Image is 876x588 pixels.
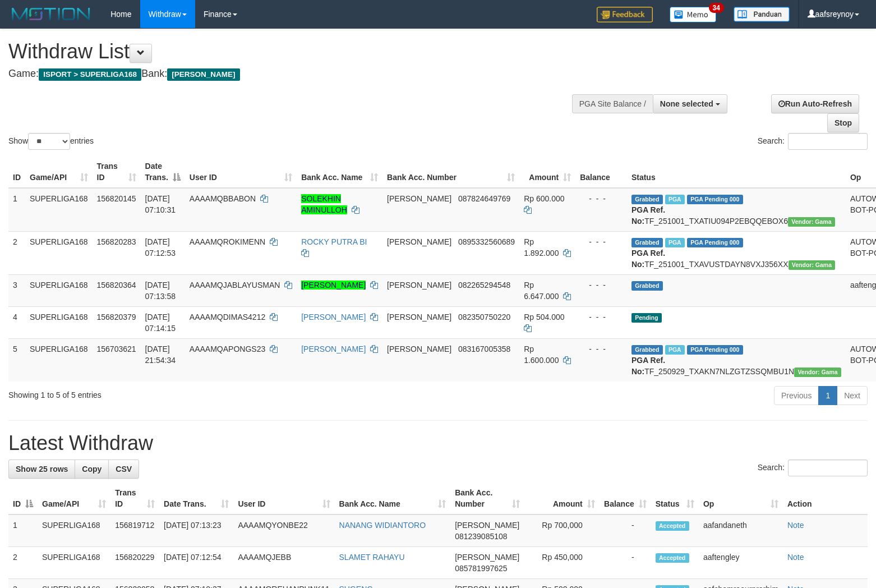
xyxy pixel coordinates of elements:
[141,156,185,188] th: Date Trans.: activate to sort column descending
[301,194,347,214] a: SOLEKHIN AMINULLOH
[524,281,559,301] span: Rp 6.647.000
[455,532,507,541] span: Copy 081239085108 to clipboard
[38,547,110,579] td: SUPERLIGA168
[665,345,685,355] span: Marked by aafchhiseyha
[455,564,507,573] span: Copy 085781997625 to clipboard
[25,306,93,338] td: SUPERLIGA168
[116,465,132,474] span: CSV
[524,344,559,365] span: Rp 1.600.000
[382,156,519,188] th: Bank Acc. Number: activate to sort column ascending
[8,432,868,454] h1: Latest Withdraw
[600,547,651,579] td: -
[580,311,623,323] div: - - -
[38,514,110,547] td: SUPERLIGA168
[387,344,451,353] span: [PERSON_NAME]
[339,521,426,530] a: NANANG WIDIANTORO
[631,281,663,291] span: Grabbed
[108,460,139,479] a: CSV
[687,195,743,204] span: PGA Pending
[787,553,804,562] a: Note
[145,237,176,258] span: [DATE] 07:12:53
[93,156,141,188] th: Trans ID: activate to sort column ascending
[97,237,136,246] span: 156820283
[458,313,510,321] span: Copy 082350750220 to clipboard
[38,483,110,514] th: Game/API: activate to sort column ascending
[8,188,25,232] td: 1
[25,274,93,306] td: SUPERLIGA168
[580,193,623,204] div: - - -
[145,281,176,301] span: [DATE] 07:13:58
[110,483,159,514] th: Trans ID: activate to sort column ascending
[631,345,663,355] span: Grabbed
[665,195,685,204] span: Marked by aafromsomean
[627,231,846,274] td: TF_251001_TXAVUSTDAYN8VXJ356XX
[827,113,859,132] a: Stop
[789,260,836,270] span: Vendor URL: https://trx31.1velocity.biz
[458,194,510,203] span: Copy 087824649769 to clipboard
[387,313,451,321] span: [PERSON_NAME]
[524,313,564,321] span: Rp 504.000
[734,7,790,22] img: panduan.png
[190,237,265,246] span: AAAAMQROKIMENN
[190,194,256,203] span: AAAAMQBBABON
[524,483,600,514] th: Amount: activate to sort column ascending
[190,344,265,353] span: AAAAMQAPONGS23
[110,547,159,579] td: 156820229
[301,281,366,290] a: [PERSON_NAME]
[699,514,783,547] td: aafandaneth
[8,483,38,514] th: ID: activate to sort column descending
[8,306,25,338] td: 4
[627,338,846,382] td: TF_250929_TXAKN7NLZGTZSSQMBU1N
[631,205,665,226] b: PGA Ref. No:
[8,274,25,306] td: 3
[631,238,663,247] span: Grabbed
[771,94,859,113] a: Run Auto-Refresh
[665,238,685,247] span: Marked by aafromsomean
[145,344,176,365] span: [DATE] 21:54:34
[788,217,835,227] span: Vendor URL: https://trx31.1velocity.biz
[788,133,868,150] input: Search:
[699,547,783,579] td: aaftengley
[572,94,653,113] div: PGA Site Balance /
[631,195,663,204] span: Grabbed
[339,553,405,562] a: SLAMET RAHAYU
[783,483,868,514] th: Action
[8,133,94,150] label: Show entries
[39,68,141,81] span: ISPORT > SUPERLIGA168
[25,188,93,232] td: SUPERLIGA168
[8,385,357,401] div: Showing 1 to 5 of 5 entries
[524,514,600,547] td: Rp 700,000
[97,344,136,353] span: 156703621
[524,194,564,203] span: Rp 600.000
[97,194,136,203] span: 156820145
[75,460,109,479] a: Copy
[656,521,689,531] span: Accepted
[631,313,662,323] span: Pending
[450,483,524,514] th: Bank Acc. Number: activate to sort column ascending
[8,514,38,547] td: 1
[458,344,510,353] span: Copy 083167005358 to clipboard
[580,236,623,247] div: - - -
[145,194,176,214] span: [DATE] 07:10:31
[458,281,510,290] span: Copy 082265294548 to clipboard
[8,68,573,80] h4: Game: Bank:
[185,156,297,188] th: User ID: activate to sort column ascending
[25,231,93,274] td: SUPERLIGA168
[600,483,651,514] th: Balance: activate to sort column ascending
[687,238,743,247] span: PGA Pending
[8,156,25,188] th: ID
[631,249,665,269] b: PGA Ref. No:
[82,465,102,474] span: Copy
[159,514,233,547] td: [DATE] 07:13:23
[28,133,70,150] select: Showentries
[25,338,93,382] td: SUPERLIGA168
[110,514,159,547] td: 156819712
[159,483,233,514] th: Date Trans.: activate to sort column ascending
[190,281,280,290] span: AAAAMQJABLAYUSMAN
[455,553,519,562] span: [PERSON_NAME]
[774,386,819,405] a: Previous
[455,521,519,530] span: [PERSON_NAME]
[794,367,841,377] span: Vendor URL: https://trx31.1velocity.biz
[387,281,451,290] span: [PERSON_NAME]
[580,279,623,291] div: - - -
